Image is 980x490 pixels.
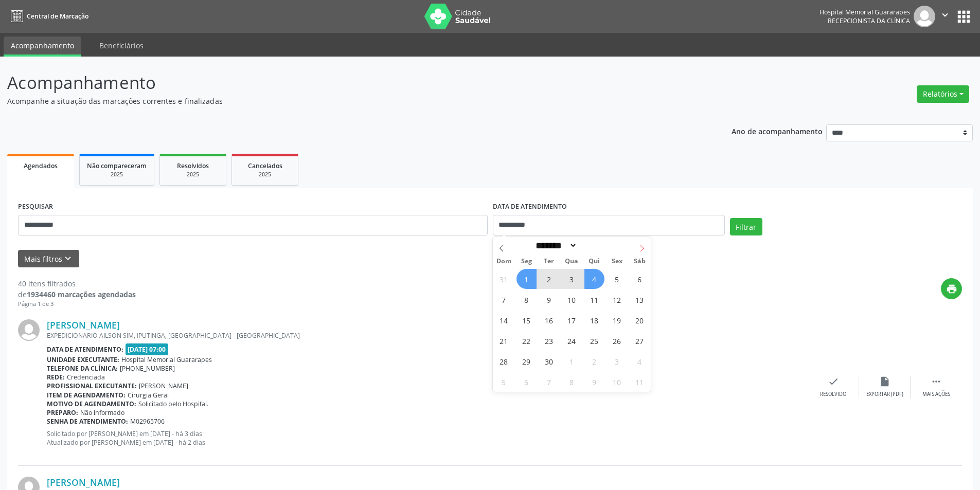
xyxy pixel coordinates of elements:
span: Setembro 2, 2025 [539,269,559,289]
a: [PERSON_NAME] [47,477,120,488]
span: Outubro 4, 2025 [630,351,650,371]
span: Outubro 10, 2025 [607,372,627,392]
span: Setembro 11, 2025 [584,289,604,310]
span: Agosto 31, 2025 [494,269,514,289]
b: Senha de atendimento: [47,417,128,426]
span: Recepcionista da clínica [828,16,910,25]
span: [PHONE_NUMBER] [120,364,175,373]
span: Setembro 13, 2025 [630,289,650,310]
div: 2025 [167,171,219,178]
span: Sáb [628,258,651,265]
span: Setembro 15, 2025 [516,310,537,330]
span: Não informado [80,408,124,417]
span: Outubro 5, 2025 [494,372,514,392]
button:  [935,6,955,27]
span: Setembro 7, 2025 [494,289,514,310]
b: Unidade executante: [47,355,119,364]
span: Setembro 20, 2025 [630,310,650,330]
div: Mais ações [922,391,950,398]
span: Outubro 11, 2025 [630,372,650,392]
div: de [18,289,136,300]
span: Setembro 8, 2025 [516,289,537,310]
span: Setembro 16, 2025 [539,310,559,330]
span: Setembro 3, 2025 [562,269,582,289]
span: Cirurgia Geral [128,391,169,400]
a: [PERSON_NAME] [47,319,120,331]
p: Ano de acompanhamento [732,124,823,137]
span: Setembro 4, 2025 [584,269,604,289]
a: Central de Marcação [7,8,88,25]
span: Setembro 21, 2025 [494,331,514,351]
span: Setembro 29, 2025 [516,351,537,371]
div: Exportar (PDF) [866,391,903,398]
span: Setembro 10, 2025 [562,289,582,310]
span: Outubro 1, 2025 [562,351,582,371]
label: PESQUISAR [18,199,53,215]
i: check [828,376,839,387]
b: Rede: [47,373,65,382]
i: keyboard_arrow_down [62,253,74,264]
button: Mais filtroskeyboard_arrow_down [18,250,79,268]
a: Beneficiários [92,37,151,55]
b: Motivo de agendamento: [47,400,136,408]
p: Solicitado por [PERSON_NAME] em [DATE] - há 3 dias Atualizado por [PERSON_NAME] em [DATE] - há 2 ... [47,429,808,447]
span: Setembro 9, 2025 [539,289,559,310]
button: print [941,278,962,299]
i: insert_drive_file [879,376,890,387]
span: Setembro 1, 2025 [516,269,537,289]
b: Item de agendamento: [47,391,126,400]
span: [DATE] 07:00 [126,343,169,355]
span: Dom [493,258,515,265]
span: [PERSON_NAME] [139,382,188,390]
span: Outubro 7, 2025 [539,372,559,392]
span: Qui [583,258,605,265]
b: Telefone da clínica: [47,364,118,373]
strong: 1934460 marcações agendadas [27,289,136,299]
span: Central de Marcação [27,12,88,21]
span: Setembro 22, 2025 [516,331,537,351]
img: img [914,6,935,27]
span: Setembro 12, 2025 [607,289,627,310]
span: Qua [560,258,583,265]
div: 2025 [87,171,147,178]
span: Hospital Memorial Guararapes [121,355,212,364]
span: Setembro 28, 2025 [494,351,514,371]
span: Outubro 3, 2025 [607,351,627,371]
i:  [931,376,942,387]
span: Outubro 8, 2025 [562,372,582,392]
button: apps [955,8,973,26]
span: Setembro 18, 2025 [584,310,604,330]
span: Outubro 2, 2025 [584,351,604,371]
span: Setembro 6, 2025 [630,269,650,289]
span: Setembro 27, 2025 [630,331,650,351]
div: 40 itens filtrados [18,278,136,289]
span: Setembro 23, 2025 [539,331,559,351]
b: Profissional executante: [47,382,137,390]
span: Resolvidos [177,161,209,170]
b: Preparo: [47,408,78,417]
span: Setembro 26, 2025 [607,331,627,351]
span: Solicitado pelo Hospital. [138,400,208,408]
span: Outubro 9, 2025 [584,372,604,392]
span: Setembro 19, 2025 [607,310,627,330]
p: Acompanhe a situação das marcações correntes e finalizadas [7,96,683,106]
span: Cancelados [248,161,282,170]
b: Data de atendimento: [47,345,123,354]
a: Acompanhamento [4,37,81,57]
span: Setembro 30, 2025 [539,351,559,371]
img: img [18,319,40,341]
select: Month [532,240,578,251]
span: Ter [538,258,560,265]
div: Hospital Memorial Guararapes [819,8,910,16]
span: Outubro 6, 2025 [516,372,537,392]
span: M02965706 [130,417,165,426]
input: Year [577,240,611,251]
div: Resolvido [820,391,846,398]
span: Setembro 17, 2025 [562,310,582,330]
button: Relatórios [917,85,969,103]
p: Acompanhamento [7,70,683,96]
i:  [939,9,951,21]
div: 2025 [239,171,291,178]
span: Não compareceram [87,161,147,170]
span: Seg [515,258,538,265]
